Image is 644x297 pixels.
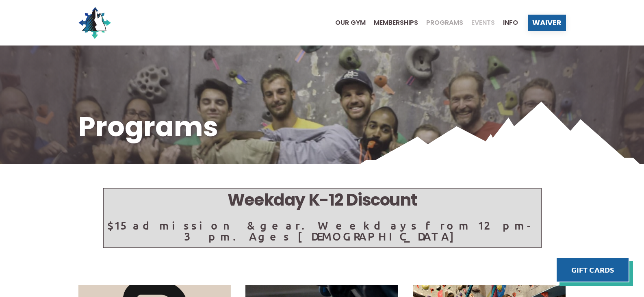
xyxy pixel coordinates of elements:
[426,20,463,26] span: Programs
[104,220,541,242] p: $15 admission & gear. Weekdays from 12pm-3pm. Ages [DEMOGRAPHIC_DATA]
[104,189,541,212] h5: Weekday K-12 Discount
[374,20,418,26] span: Memberships
[335,20,366,26] span: Our Gym
[532,19,562,26] span: Waiver
[366,20,418,26] a: Memberships
[528,15,566,31] a: Waiver
[327,20,366,26] a: Our Gym
[78,7,111,39] img: North Wall Logo
[418,20,463,26] a: Programs
[503,20,518,26] span: Info
[471,20,495,26] span: Events
[495,20,518,26] a: Info
[463,20,495,26] a: Events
